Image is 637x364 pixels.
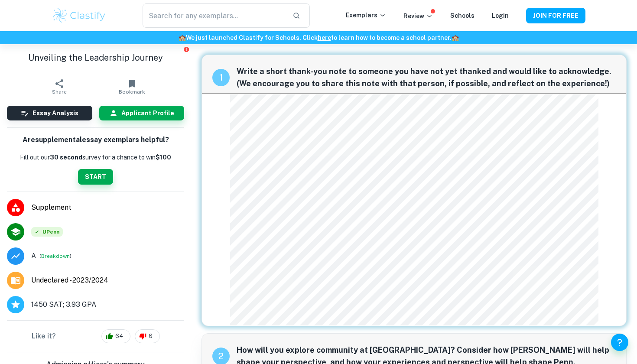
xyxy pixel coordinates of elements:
[99,106,185,120] button: Applicant Profile
[31,275,108,286] span: Undeclared - 2023/2024
[7,51,184,64] h1: Unveiling the Leadership Journey
[31,227,63,237] div: Accepted: University of Pennsylvania
[212,69,230,86] div: recipe
[23,135,169,146] h6: Are supplemental essay exemplars helpful?
[31,202,184,213] span: Supplement
[50,154,82,161] b: 30 second
[156,154,171,161] strong: $100
[346,10,386,20] p: Exemplars
[31,275,115,286] a: Major and Application Year
[110,332,128,341] span: 64
[611,334,628,351] button: Help and Feedback
[237,65,616,90] span: Write a short thank-you note to someone you have not yet thanked and would like to acknowledge. (...
[39,252,71,260] span: ( )
[179,34,186,41] span: 🏫
[7,106,92,120] button: Essay Analysis
[119,89,145,95] span: Bookmark
[52,7,107,24] img: Clastify logo
[121,108,174,118] h6: Applicant Profile
[52,89,67,95] span: Share
[101,329,130,343] div: 64
[41,252,70,260] button: Breakdown
[452,34,459,41] span: 🏫
[144,332,157,341] span: 6
[23,75,96,99] button: Share
[450,12,474,19] a: Schools
[526,8,585,23] button: JOIN FOR FREE
[31,251,36,261] p: Grade
[32,108,78,118] h6: Essay Analysis
[403,11,433,21] p: Review
[20,153,171,162] p: Fill out our survey for a chance to win
[96,75,169,99] button: Bookmark
[31,227,63,237] span: UPenn
[32,331,56,341] h6: Like it?
[492,12,509,19] a: Login
[318,34,331,41] a: here
[78,169,113,185] button: START
[2,33,635,42] h6: We just launched Clastify for Schools. Click to learn how to become a school partner.
[183,46,189,52] button: Report issue
[31,299,96,310] span: 1450 SAT; 3.93 GPA
[143,3,286,28] input: Search for any exemplars...
[135,329,160,343] div: 6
